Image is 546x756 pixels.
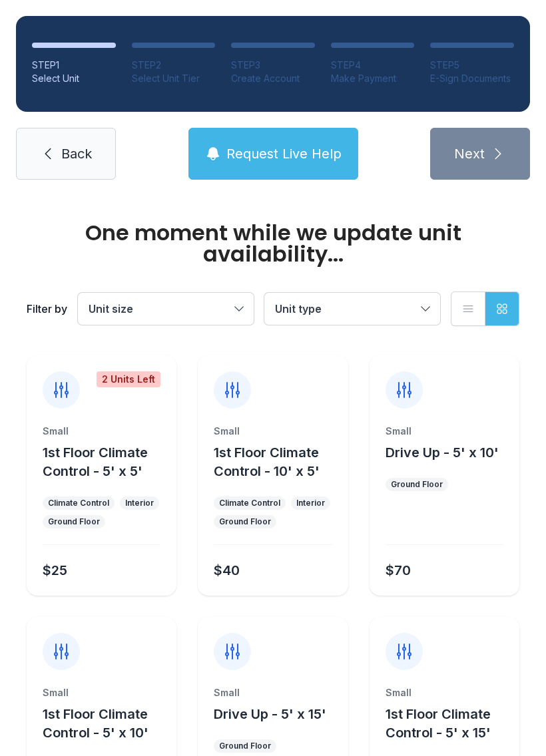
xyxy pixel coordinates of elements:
[214,706,326,722] span: Drive Up - 5' x 15'
[43,706,148,741] span: 1st Floor Climate Control - 5' x 10'
[219,516,271,527] div: Ground Floor
[27,301,67,317] div: Filter by
[132,72,216,85] div: Select Unit Tier
[214,445,320,479] span: 1st Floor Climate Control - 10' x 5'
[454,144,485,163] span: Next
[331,59,415,72] div: STEP 4
[386,445,499,461] span: Drive Up - 5' x 10'
[386,561,411,580] div: $70
[214,425,332,438] div: Small
[125,498,154,508] div: Interior
[214,686,332,699] div: Small
[89,302,133,315] span: Unit size
[391,479,443,490] div: Ground Floor
[219,741,271,751] div: Ground Floor
[48,498,109,508] div: Climate Control
[48,516,100,527] div: Ground Floor
[43,425,160,438] div: Small
[331,72,415,85] div: Make Payment
[264,293,440,325] button: Unit type
[43,705,171,742] button: 1st Floor Climate Control - 5' x 10'
[386,443,499,462] button: Drive Up - 5' x 10'
[231,72,315,85] div: Create Account
[226,144,342,163] span: Request Live Help
[430,59,514,72] div: STEP 5
[43,443,171,480] button: 1st Floor Climate Control - 5' x 5'
[132,59,216,72] div: STEP 2
[231,59,315,72] div: STEP 3
[214,443,342,480] button: 1st Floor Climate Control - 10' x 5'
[78,293,254,325] button: Unit size
[214,705,326,723] button: Drive Up - 5' x 15'
[386,706,491,741] span: 1st Floor Climate Control - 5' x 15'
[43,686,160,699] div: Small
[386,425,503,438] div: Small
[214,561,240,580] div: $40
[61,144,92,163] span: Back
[27,222,519,265] div: One moment while we update unit availability...
[219,498,280,508] div: Climate Control
[32,72,116,85] div: Select Unit
[32,59,116,72] div: STEP 1
[430,72,514,85] div: E-Sign Documents
[386,686,503,699] div: Small
[97,371,160,387] div: 2 Units Left
[275,302,322,315] span: Unit type
[43,445,148,479] span: 1st Floor Climate Control - 5' x 5'
[43,561,67,580] div: $25
[386,705,514,742] button: 1st Floor Climate Control - 5' x 15'
[296,498,325,508] div: Interior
